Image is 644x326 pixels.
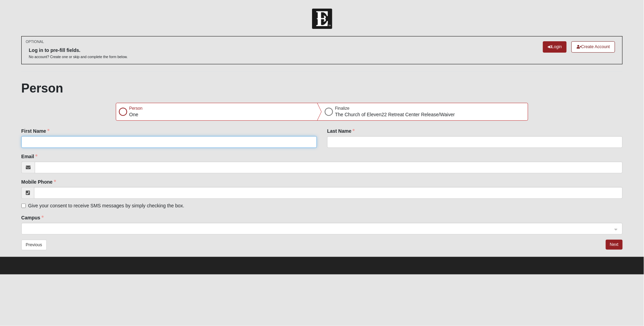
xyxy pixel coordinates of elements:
[312,9,332,29] img: Church of Eleven22 Logo
[543,41,567,53] a: Login
[29,47,128,53] h6: Log in to pre-fill fields.
[21,204,26,208] input: Give your consent to receive SMS messages by simply checking the box.
[129,106,143,111] span: Person
[571,41,615,53] a: Create Account
[29,54,128,59] p: No account? Create one or skip and complete the form below.
[21,153,37,160] label: Email
[606,240,623,250] button: Next
[335,106,349,111] span: Finalize
[21,81,623,96] h1: Person
[327,128,355,134] label: Last Name
[28,203,184,208] span: Give your consent to receive SMS messages by simply checking the box.
[335,111,455,118] p: The Church of Eleven22 Retreat Center Release/Waiver
[26,39,44,44] small: OPTIONAL
[129,111,143,118] p: One
[21,178,56,185] label: Mobile Phone
[21,240,47,250] button: Previous
[21,214,44,221] label: Campus
[21,128,49,134] label: First Name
